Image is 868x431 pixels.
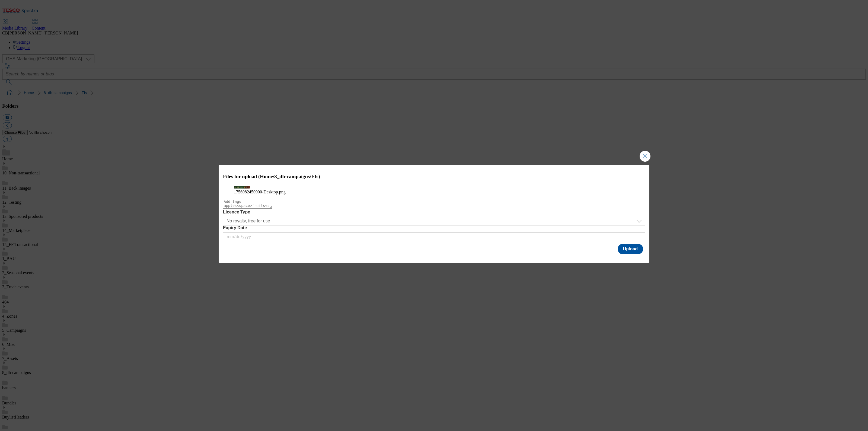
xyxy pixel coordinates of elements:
img: preview [234,186,250,189]
figcaption: 1756982450900-Desktop.png [234,190,634,194]
label: Licence Type [223,210,645,215]
div: Modal [219,165,649,263]
button: Upload [618,244,643,254]
h3: Files for upload (Home/8_dh-campaigns/FIs) [223,174,645,180]
label: Expiry Date [223,225,645,230]
button: Close Modal [640,151,650,162]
